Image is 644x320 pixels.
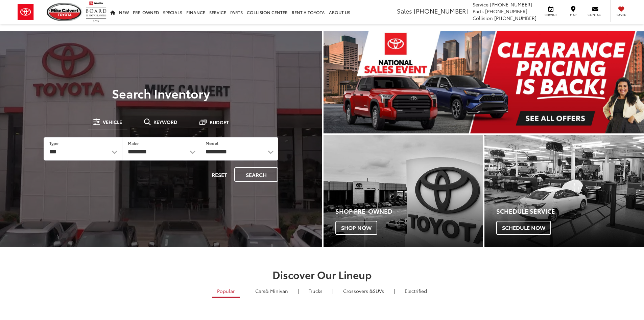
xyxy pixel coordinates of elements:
[206,140,218,146] label: Model
[47,3,82,21] img: Mike Calvert Toyota
[212,285,240,298] a: Popular
[206,167,233,182] button: Reset
[49,140,58,146] label: Type
[496,221,551,235] span: Schedule Now
[473,15,493,21] span: Collision
[543,13,558,17] span: Service
[335,221,377,235] span: Shop Now
[331,287,335,294] li: |
[296,287,301,294] li: |
[588,13,603,17] span: Contact
[392,287,397,294] li: |
[566,13,580,17] span: Map
[473,8,484,15] span: Parts
[103,120,122,124] span: Vehicle
[473,1,488,8] span: Service
[496,208,644,215] h4: Schedule Service
[243,287,247,294] li: |
[400,285,432,297] a: Electrified
[210,120,229,125] span: Budget
[485,8,527,15] span: [PHONE_NUMBER]
[128,140,139,146] label: Make
[304,285,328,297] a: Trucks
[484,135,644,247] a: Schedule Service Schedule Now
[397,6,412,15] span: Sales
[265,287,288,294] span: & Minivan
[490,1,532,8] span: [PHONE_NUMBER]
[84,269,560,280] h2: Discover Our Lineup
[153,120,177,124] span: Keyword
[343,287,373,294] span: Crossovers &
[324,135,483,247] div: Toyota
[494,15,536,21] span: [PHONE_NUMBER]
[484,135,644,247] div: Toyota
[614,13,629,17] span: Saved
[324,135,483,247] a: Shop Pre-Owned Shop Now
[335,208,483,215] h4: Shop Pre-Owned
[250,285,293,297] a: Cars
[234,167,278,182] button: Search
[414,6,468,15] span: [PHONE_NUMBER]
[338,285,389,297] a: SUVs
[28,86,294,100] h3: Search Inventory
